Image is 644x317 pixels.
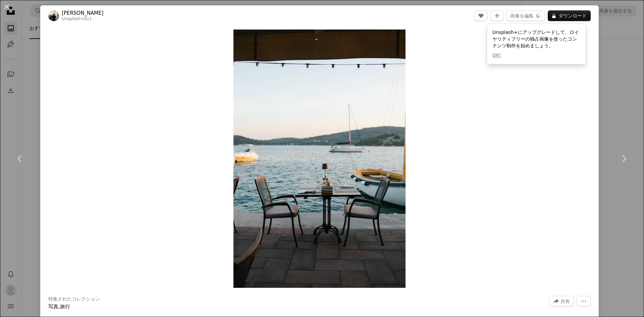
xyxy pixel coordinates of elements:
[604,126,644,191] a: 次へ
[48,10,59,21] img: Giulia Squillaceのプロフィールを見る
[48,304,58,310] a: 写真
[58,304,60,310] span: ,
[577,296,591,307] button: その他のアクション
[474,10,488,21] button: いいね！
[48,296,100,303] h3: 特集されたコレクション
[62,16,84,21] a: Unsplash+
[487,24,586,64] div: Unsplash+にアップグレードして、ロイヤリティフリーの独占画像を使ったコンテンツ制作を始めましょう。
[549,296,574,307] button: このビジュアルを共有する
[233,30,406,288] button: この画像でズームインする
[60,304,70,310] a: 旅行
[62,16,104,22] div: 向け
[560,296,570,306] span: 共有
[506,10,545,21] button: 画像を編集
[548,10,591,21] button: ダウンロード
[62,10,104,16] a: [PERSON_NAME]
[490,10,504,21] button: コレクションに追加する
[233,30,406,288] img: 水辺のテーブルに椅子2脚
[492,52,501,59] button: OK!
